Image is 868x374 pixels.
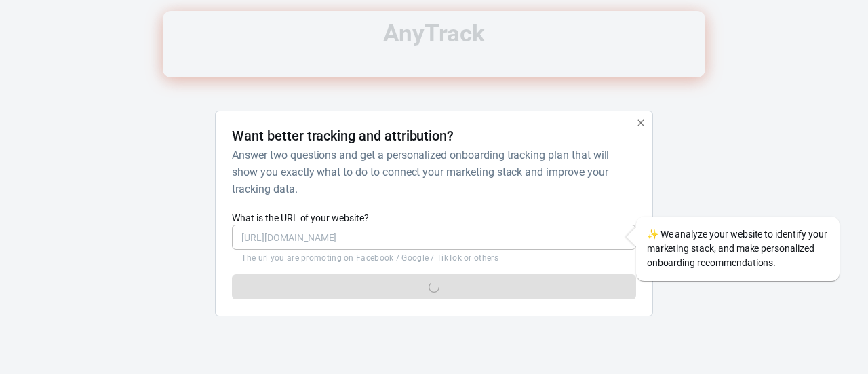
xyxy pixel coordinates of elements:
[241,253,626,263] p: The url you are promoting on Facebook / Google / TikTok or others
[163,11,705,77] iframe: Intercom live chat banner
[636,217,840,281] div: We analyze your website to identify your marketing stack, and make personalized onboarding recomm...
[95,22,773,45] div: AnyTrack
[232,211,635,225] label: What is the URL of your website?
[232,225,635,250] input: https://yourwebsite.com/landing-page
[822,307,854,340] iframe: Intercom live chat
[232,128,454,144] h4: Want better tracking and attribution?
[647,229,658,240] span: sparkles
[232,147,630,198] h6: Answer two questions and get a personalized onboarding tracking plan that will show you exactly w...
